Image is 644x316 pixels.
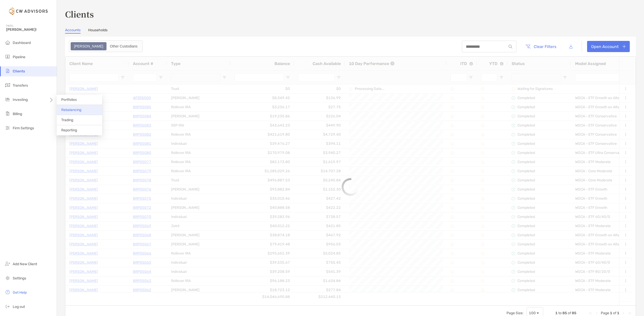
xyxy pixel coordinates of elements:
[69,40,143,52] div: segmented control
[88,28,108,34] a: Households
[568,311,571,315] span: of
[558,311,562,315] span: to
[562,311,567,315] span: 85
[13,55,25,59] span: Pipeline
[5,125,11,131] img: firm-settings icon
[529,311,536,315] div: 100
[601,311,609,315] span: Page
[13,276,26,280] span: Settings
[5,275,11,281] img: settings icon
[572,311,576,315] span: 85
[621,311,625,315] div: Next Page
[13,305,25,309] span: Log out
[13,290,27,295] span: Get Help
[5,289,11,295] img: get-help icon
[13,41,31,45] span: Dashboard
[507,311,524,315] div: Page Size:
[589,311,593,315] div: First Page
[13,69,25,73] span: Clients
[5,54,11,60] img: pipeline icon
[61,118,73,122] span: Trading
[107,43,140,50] div: Other Custodians
[509,45,512,49] img: input icon
[6,27,54,32] span: [PERSON_NAME]!
[61,98,77,102] span: Portfolios
[5,96,11,102] img: investing icon
[5,68,11,74] img: clients icon
[5,261,11,267] img: add_new_client icon
[13,98,28,102] span: Investing
[65,28,81,34] a: Accounts
[5,110,11,117] img: billing icon
[13,83,28,88] span: Transfers
[613,311,616,315] span: of
[61,108,81,112] span: Rebalancing
[13,126,34,130] span: Firm Settings
[5,303,11,309] img: logout icon
[71,43,106,50] div: Zoe
[595,311,599,315] div: Previous Page
[610,311,612,315] span: 1
[65,8,636,20] h3: Clients
[13,112,22,116] span: Billing
[522,41,560,52] button: Clear Filters
[617,311,619,315] span: 1
[587,41,630,52] a: Open Account
[627,311,632,315] div: Last Page
[61,128,77,132] span: Reporting
[555,311,558,315] span: 1
[5,39,11,45] img: dashboard icon
[13,262,37,266] span: Add New Client
[5,82,11,88] img: transfers icon
[6,2,51,20] img: Zoe Logo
